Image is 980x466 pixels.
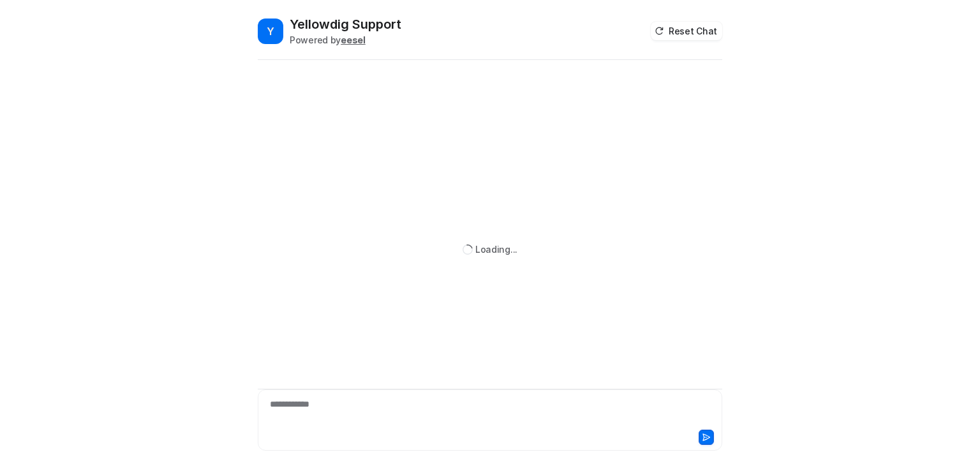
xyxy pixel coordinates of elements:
[651,22,722,40] button: Reset Chat
[258,19,283,44] span: Y
[290,33,401,47] div: Powered by
[290,15,401,33] h2: Yellowdig Support
[475,243,517,256] div: Loading...
[341,34,366,45] b: eesel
